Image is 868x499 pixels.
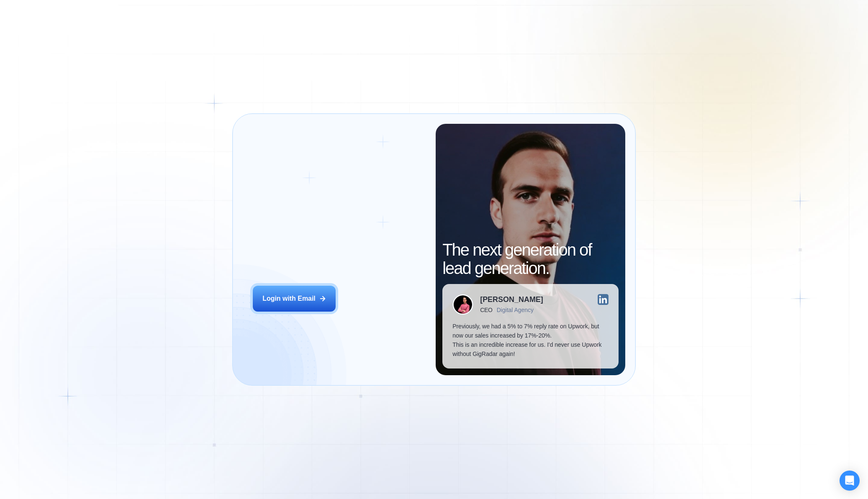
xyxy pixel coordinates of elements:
div: CEO [480,307,492,313]
div: Digital Agency [497,307,534,313]
div: Login with Email [262,294,316,303]
h2: The next generation of lead generation. [442,241,618,277]
div: [PERSON_NAME] [480,296,543,303]
button: Login with Email [253,286,336,312]
div: Open Intercom Messenger [840,471,860,491]
p: Previously, we had a 5% to 7% reply rate on Upwork, but now our sales increased by 17%-20%. This ... [452,322,608,358]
